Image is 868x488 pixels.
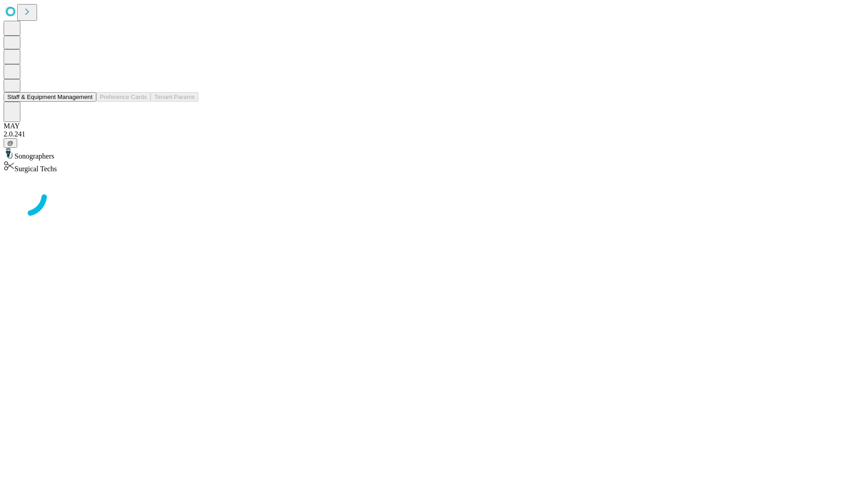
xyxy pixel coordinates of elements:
[4,122,864,130] div: MAY
[4,130,864,138] div: 2.0.241
[4,138,17,148] button: @
[4,160,864,173] div: Surgical Techs
[4,92,96,102] button: Staff & Equipment Management
[151,92,198,102] button: Tenant Params
[7,140,14,146] span: @
[4,148,864,160] div: Sonographers
[96,92,151,102] button: Preference Cards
